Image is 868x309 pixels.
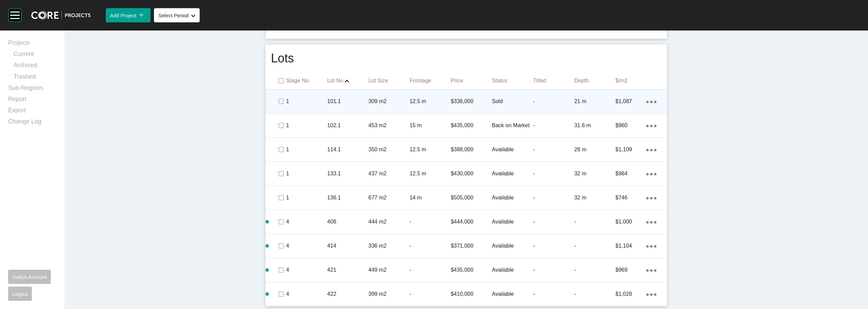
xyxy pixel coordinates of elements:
[369,77,410,84] p: Lot Size
[615,266,646,274] p: $969
[492,290,533,298] p: Available
[12,274,47,280] span: Switch Account
[8,95,56,106] a: Report
[271,50,294,67] h1: Lots
[286,242,327,250] p: 4
[369,194,410,201] p: 677 m2
[451,266,492,274] p: $435,000
[533,194,574,201] p: -
[286,170,327,177] p: 1
[369,170,410,177] p: 437 m2
[106,8,151,22] button: Add Project
[492,98,533,105] p: Sold
[574,98,615,105] p: 21 m
[286,290,327,298] p: 4
[451,170,492,177] p: $430,000
[158,13,189,18] span: Select Period
[574,290,615,298] p: -
[286,194,327,201] p: 1
[574,218,615,226] p: -
[286,77,327,84] p: Stage No.
[492,266,533,274] p: Available
[410,98,451,105] p: 12.5 m
[615,98,646,105] p: $1,087
[615,146,646,153] p: $1,109
[451,98,492,105] p: $336,000
[14,61,56,72] a: Archived
[327,266,368,274] p: 421
[327,242,368,250] p: 414
[286,98,327,105] p: 1
[8,106,56,117] a: Export
[574,194,615,201] p: 32 m
[451,218,492,226] p: $444,000
[14,73,56,84] a: Trashed
[533,218,574,226] p: -
[451,194,492,201] p: $505,000
[327,122,368,129] p: 102.1
[154,8,200,22] button: Select Period
[533,290,574,298] p: -
[574,77,615,84] p: Depth
[533,242,574,250] p: -
[451,290,492,298] p: $410,000
[451,77,492,84] p: Price
[615,170,646,177] p: $984
[410,194,451,201] p: 14 m
[492,218,533,226] p: Available
[533,122,574,129] p: -
[14,50,56,61] a: Current
[615,194,646,201] p: $746
[410,242,451,250] p: -
[492,77,533,84] p: Status
[369,146,410,153] p: 350 m2
[410,218,451,226] p: -
[327,146,368,153] p: 114.1
[410,266,451,274] p: -
[492,194,533,201] p: Available
[12,291,28,297] span: Logout
[8,270,51,284] button: Switch Account
[533,146,574,153] p: -
[327,77,368,84] p: Lot No.
[369,242,410,250] p: 336 m2
[286,218,327,226] p: 4
[286,146,327,153] p: 1
[533,266,574,274] p: -
[492,146,533,153] p: Available
[492,122,533,129] p: Back on Market
[369,290,410,298] p: 399 m2
[327,98,368,105] p: 101.1
[410,77,451,84] p: Frontage
[8,39,56,50] a: Projects
[286,122,327,129] p: 1
[8,117,56,129] a: Change Log
[615,290,646,298] p: $1,028
[574,146,615,153] p: 28 m
[8,287,32,301] button: Logout
[327,218,368,226] p: 408
[110,13,136,18] span: Add Project
[410,170,451,177] p: 12.5 m
[615,242,646,250] p: $1,104
[574,266,615,274] p: -
[615,218,646,226] p: $1,000
[615,77,656,84] p: $/m2
[574,242,615,250] p: -
[327,170,368,177] p: 133.1
[369,266,410,274] p: 449 m2
[492,170,533,177] p: Available
[327,194,368,201] p: 136.1
[451,146,492,153] p: $388,000
[533,170,574,177] p: -
[533,77,574,84] p: Titled
[615,122,646,129] p: $960
[451,122,492,129] p: $435,000
[8,84,56,95] a: Sub-Regions
[574,170,615,177] p: 32 m
[369,122,410,129] p: 453 m2
[31,11,91,20] img: core-logo-dark.3138cae2.png
[451,242,492,250] p: $371,000
[410,146,451,153] p: 12.5 m
[327,290,368,298] p: 422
